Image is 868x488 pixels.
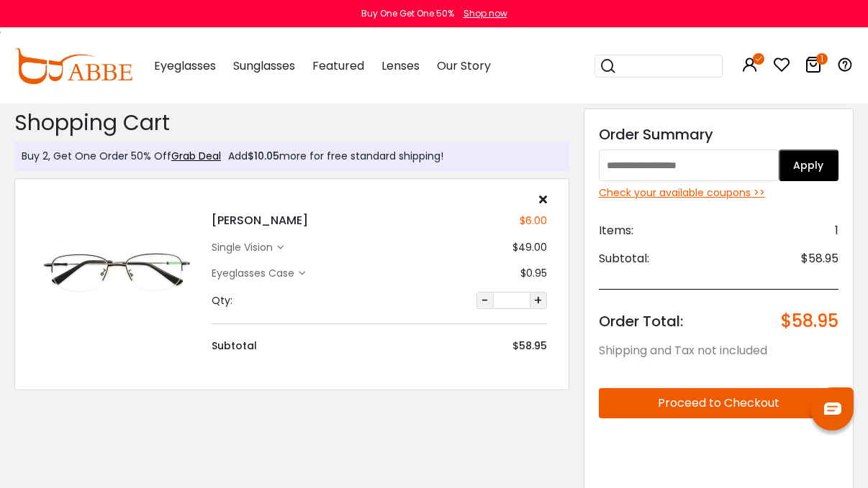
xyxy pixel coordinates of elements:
span: $10.05 [248,149,279,163]
img: Joshua [37,234,197,313]
button: - [476,292,494,309]
span: Featured [312,57,364,74]
div: Add more for free standard shipping! [221,149,443,164]
img: chat [824,402,841,415]
h2: Shopping Cart [14,110,569,136]
div: $0.95 [520,266,547,281]
a: 1 [805,59,822,75]
div: Shipping and Tax not included [599,342,838,359]
div: $49.00 [512,240,547,255]
div: Shop now [464,7,507,20]
a: Grab Deal [171,149,221,163]
div: $58.95 [512,339,547,354]
div: Subtotal [212,339,257,354]
div: Buy 2, Get One Order 50% Off [22,149,221,164]
span: Eyeglasses [154,57,216,74]
span: Sunglasses [233,57,295,74]
span: Lenses [381,57,420,74]
button: + [530,292,547,309]
span: Our Story [437,57,491,74]
div: single vision [212,240,277,255]
span: Order Total: [599,311,683,331]
a: Shop now [456,7,507,19]
h4: [PERSON_NAME] [212,212,308,229]
div: Buy One Get One 50% [361,7,454,20]
span: Items: [599,222,633,239]
div: Check your available coupons >> [599,185,838,201]
button: Proceed to Checkout [599,388,838,418]
span: 1 [835,222,838,239]
div: Qty: [212,293,232,308]
div: $6.00 [520,213,547,229]
i: 1 [816,53,828,65]
button: Apply [779,149,838,181]
img: abbeglasses.com [14,48,132,84]
div: Order Summary [599,124,838,145]
span: $58.95 [781,311,838,331]
span: Subtotal: [599,250,649,267]
span: $58.95 [801,250,838,267]
div: Eyeglasses Case [212,266,299,281]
